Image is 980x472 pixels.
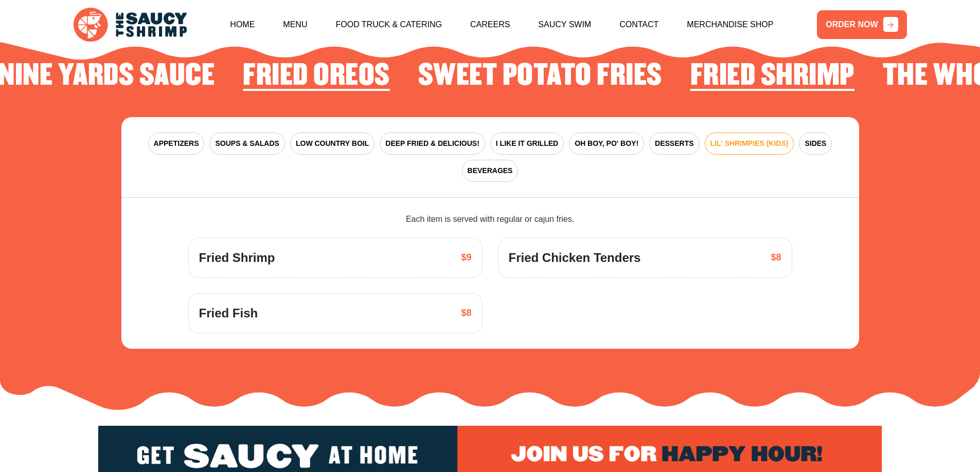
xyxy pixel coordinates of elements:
[380,133,485,155] button: DEEP FRIED & DELICIOUS!
[209,133,284,155] button: SOUPS & SALADS
[575,138,638,149] span: OH BOY, PO' BOY!
[468,165,513,176] span: BEVERAGES
[569,133,644,155] button: OH BOY, PO' BOY!
[496,138,558,149] span: I LIKE IT GRILLED
[687,3,773,47] a: Merchandise Shop
[296,138,369,149] span: LOW COUNTRY BOIL
[649,133,699,155] button: DESSERTS
[462,160,519,182] button: BEVERAGES
[619,3,658,47] a: Contact
[199,304,258,323] span: Fried Fish
[690,60,854,96] li: 1 of 4
[461,251,471,265] span: $9
[215,138,279,149] span: SOUPS & SALADS
[385,138,479,149] span: DEEP FRIED & DELICIOUS!
[335,3,442,47] a: Food Truck & Catering
[771,251,781,265] span: $8
[418,60,662,96] li: 4 of 4
[283,3,307,47] a: Menu
[538,3,591,47] a: Saucy Swim
[243,60,390,96] li: 3 of 4
[805,138,826,149] span: SIDES
[230,3,255,47] a: Home
[74,8,187,42] img: logo
[243,60,390,92] h2: Fried Oreos
[290,133,375,155] button: LOW COUNTRY BOIL
[148,133,205,155] button: APPETIZERS
[461,306,471,320] span: $8
[509,249,641,267] span: Fried Chicken Tenders
[199,249,275,267] span: Fried Shrimp
[817,10,906,39] a: ORDER NOW
[418,60,662,92] h2: Sweet Potato Fries
[690,60,854,92] h2: Fried Shrimp
[154,138,199,149] span: APPETIZERS
[470,3,510,47] a: Careers
[799,133,832,155] button: SIDES
[705,133,794,155] button: LIL' SHRIMPIES (KIDS)
[490,133,564,155] button: I LIKE IT GRILLED
[655,138,693,149] span: DESSERTS
[188,213,792,225] div: Each item is served with regular or cajun fries.
[710,138,789,149] span: LIL' SHRIMPIES (KIDS)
